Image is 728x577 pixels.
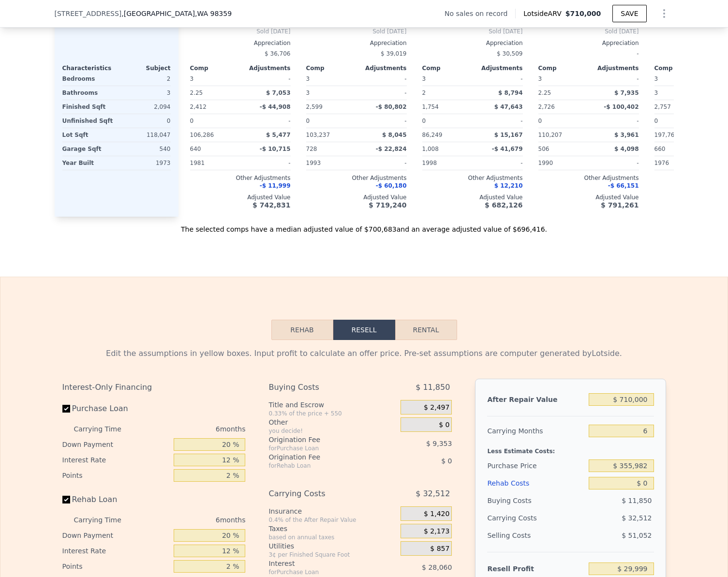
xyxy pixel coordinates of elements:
div: Insurance [268,506,397,516]
div: - [242,72,291,86]
div: 540 [119,142,171,156]
div: 2,094 [119,100,171,114]
span: Sold [DATE] [538,28,639,35]
div: Garage Sqft [62,142,115,156]
div: Adjusted Value [306,193,407,201]
span: $ 4,098 [614,146,639,152]
div: - [591,114,639,128]
div: - [242,156,291,170]
input: Purchase Loan [62,405,70,413]
div: Bedrooms [62,72,115,86]
div: 3 [654,86,703,100]
span: $ 719,240 [369,201,406,209]
div: Carrying Costs [487,509,548,527]
span: $ 2,497 [424,403,449,412]
span: $ 5,477 [266,132,290,138]
span: $ 0 [439,421,449,429]
span: $ 39,019 [381,50,406,57]
span: -$ 22,824 [376,146,407,152]
span: -$ 100,402 [604,104,639,110]
div: - [475,72,523,86]
span: 103,237 [306,132,330,138]
span: -$ 80,802 [376,104,407,110]
div: 2.25 [190,86,238,100]
button: Resell [333,320,395,340]
span: Lotside ARV [523,9,565,18]
span: Sold [DATE] [422,28,523,35]
div: Title and Escrow [268,400,397,410]
div: - [475,156,523,170]
span: 3 [654,75,658,82]
div: Characteristics [62,64,117,72]
div: Selling Costs [487,527,585,544]
span: 2,726 [538,104,555,110]
div: - [358,114,407,128]
div: 118,047 [119,128,171,142]
span: 3 [538,75,542,82]
span: $ 15,167 [494,132,523,138]
span: 660 [654,146,666,152]
button: Rehab [271,320,333,340]
span: Sold [DATE] [190,28,291,35]
span: $ 32,512 [622,514,652,522]
div: Utilities [268,541,397,551]
div: Carrying Months [487,422,585,440]
div: Appreciation [190,39,291,47]
span: 0 [538,118,542,124]
span: $ 28,060 [422,563,452,571]
span: 3 [422,75,426,82]
div: Other [268,417,397,427]
div: - [242,114,291,128]
span: $ 32,512 [416,485,450,503]
span: $ 30,509 [497,50,522,57]
span: 2,412 [190,104,207,110]
div: 0.33% of the price + 550 [268,410,397,417]
div: Year Built [62,156,115,170]
div: 2.25 [538,86,587,100]
div: Taxes [268,524,397,533]
div: based on annual taxes [268,533,397,541]
div: for Purchase Loan [268,444,376,452]
div: Adjusted Value [190,193,291,201]
div: Adjustments [240,64,291,72]
span: 1,754 [422,104,439,110]
div: The selected comps have a median adjusted value of $700,683 and an average adjusted value of $696... [55,217,674,234]
span: 0 [422,118,426,124]
div: Other Adjustments [538,174,639,182]
div: for Purchase Loan [268,568,376,576]
button: SAVE [612,5,646,22]
div: Comp [306,64,357,72]
div: Unfinished Sqft [62,114,115,128]
span: $ 36,706 [265,50,290,57]
div: Rehab Costs [487,474,585,492]
div: Down Payment [62,437,170,452]
div: Appreciation [538,39,639,47]
div: for Rehab Loan [268,462,376,470]
div: Interest Rate [62,543,170,559]
span: $ 9,353 [426,440,452,447]
span: -$ 41,679 [492,146,523,152]
span: [STREET_ADDRESS] [55,9,122,18]
span: -$ 11,999 [260,182,291,189]
div: Adjustments [473,64,523,72]
div: Down Payment [62,528,170,543]
span: $ 51,052 [622,532,652,539]
div: 0 [119,114,171,128]
span: , [GEOGRAPHIC_DATA] [121,9,232,18]
span: $ 857 [430,545,449,553]
span: $ 11,850 [416,379,450,396]
div: 2 [422,86,471,100]
span: $ 7,053 [266,89,290,96]
div: Interest Rate [62,452,170,468]
span: $ 8,045 [382,132,406,138]
div: - [591,156,639,170]
span: 1,008 [422,146,439,152]
span: -$ 60,180 [376,182,407,189]
div: 1998 [422,156,471,170]
div: - [475,114,523,128]
div: 3¢ per Finished Square Foot [268,551,397,559]
span: -$ 10,715 [260,146,291,152]
span: 3 [190,75,194,82]
div: Carrying Time [74,512,137,528]
span: 197,762 [654,132,679,138]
